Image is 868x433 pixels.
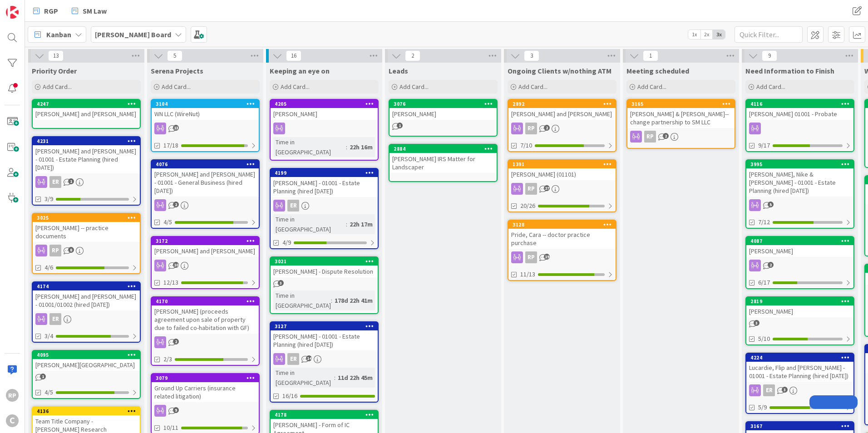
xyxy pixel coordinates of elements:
[275,412,378,418] div: 4178
[152,160,259,168] div: 4076
[44,194,53,204] span: 3/9
[271,177,378,197] div: [PERSON_NAME] - 01001 - Estate Planning (hired [DATE])
[346,219,347,229] span: :
[33,137,140,173] div: 4231[PERSON_NAME] and [PERSON_NAME] - 01001 - Estate Planning (hired [DATE])
[33,351,140,371] div: 4095[PERSON_NAME][GEOGRAPHIC_DATA]
[513,161,616,167] div: 1391
[33,214,140,222] div: 3025
[746,237,853,245] div: 4087
[163,141,178,150] span: 17/18
[525,183,537,195] div: RP
[626,66,689,75] span: Meeting scheduled
[746,354,853,362] div: 4224
[33,214,140,242] div: 3025[PERSON_NAME] -- practice documents
[151,66,203,75] span: Serena Projects
[768,262,774,268] span: 2
[758,278,770,287] span: 6/17
[643,50,658,61] span: 1
[152,168,259,197] div: [PERSON_NAME] and [PERSON_NAME] - 01001 - General Business (hired [DATE])
[758,141,770,150] span: 9/17
[173,339,179,344] span: 2
[271,108,378,120] div: [PERSON_NAME]
[745,66,834,75] span: Need Information to Finish
[746,297,853,305] div: 2819
[508,183,616,195] div: RP
[167,50,182,61] span: 5
[33,176,140,188] div: ER
[750,238,853,244] div: 4087
[627,131,735,143] div: RP
[33,137,140,145] div: 4231
[271,100,378,120] div: 4205[PERSON_NAME]
[746,160,853,197] div: 3995[PERSON_NAME], Nike & [PERSON_NAME] - 01001 - Estate Planning (hired [DATE])
[746,237,853,257] div: 4087[PERSON_NAME]
[37,352,140,358] div: 4095
[173,202,179,207] span: 2
[273,290,331,310] div: Time in [GEOGRAPHIC_DATA]
[700,30,713,39] span: 2x
[152,237,259,245] div: 3172
[627,100,735,108] div: 3165
[520,201,535,211] span: 20/26
[390,100,497,108] div: 3076
[275,101,378,107] div: 4205
[390,100,497,120] div: 3076[PERSON_NAME]
[271,353,378,365] div: ER
[33,100,140,108] div: 4247
[713,30,725,39] span: 3x
[525,251,537,263] div: RP
[405,50,420,61] span: 2
[390,108,497,120] div: [PERSON_NAME]
[513,221,616,228] div: 3128
[750,101,853,107] div: 4116
[508,251,616,263] div: RP
[637,83,666,91] span: Add Card...
[271,100,378,108] div: 4205
[37,283,140,290] div: 4174
[32,66,77,75] span: Priority Order
[271,169,378,177] div: 4199
[390,145,497,173] div: 2884[PERSON_NAME] IRS Matter for Landscaper
[275,170,378,176] div: 4199
[508,66,612,75] span: Ongoing Clients w/nothing ATM
[163,354,172,364] span: 2/3
[49,176,61,188] div: ER
[544,125,550,131] span: 2
[33,282,140,290] div: 4174
[746,100,853,120] div: 4116[PERSON_NAME] 01001 - Probate
[152,374,259,382] div: 3079
[271,322,378,330] div: 3127
[33,222,140,242] div: [PERSON_NAME] -- practice documents
[68,247,74,253] span: 8
[44,5,58,16] span: RGP
[631,101,735,107] div: 3165
[282,391,297,401] span: 16/16
[746,160,853,168] div: 3995
[33,407,140,415] div: 4136
[508,100,616,120] div: 2892[PERSON_NAME] and [PERSON_NAME]
[394,101,497,107] div: 3076
[334,373,335,383] span: :
[33,351,140,359] div: 4095
[750,298,853,305] div: 2819
[95,30,171,39] b: [PERSON_NAME] Board
[163,278,178,287] span: 12/13
[173,407,179,413] span: 9
[513,101,616,107] div: 2892
[746,297,853,317] div: 2819[PERSON_NAME]
[152,305,259,334] div: [PERSON_NAME] (proceeds agreement upon sale of property due to failed co-habitation with GF)
[33,100,140,120] div: 4247[PERSON_NAME] and [PERSON_NAME]
[33,108,140,120] div: [PERSON_NAME] and [PERSON_NAME]
[746,108,853,120] div: [PERSON_NAME] 01001 - Probate
[40,374,46,379] span: 1
[508,168,616,180] div: [PERSON_NAME] (01101)
[508,108,616,120] div: [PERSON_NAME] and [PERSON_NAME]
[275,323,378,330] div: 3127
[389,66,408,75] span: Leads
[750,423,853,429] div: 3167
[163,217,172,227] span: 4/5
[508,229,616,249] div: Pride, Cara -- doctor practice purchase
[390,145,497,153] div: 2884
[271,266,378,277] div: [PERSON_NAME] - Dispute Resolution
[746,100,853,108] div: 4116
